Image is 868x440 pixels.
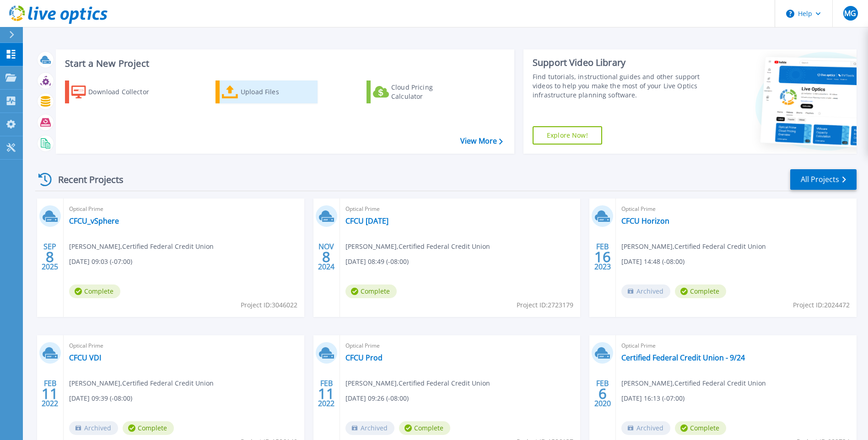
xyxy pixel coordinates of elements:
div: Find tutorials, instructional guides and other support videos to help you make the most of your L... [533,72,702,100]
span: [DATE] 08:49 (-08:00) [345,257,409,267]
span: Optical Prime [69,204,299,214]
span: [DATE] 14:48 (-08:00) [621,257,685,267]
span: [DATE] 09:26 (-08:00) [345,393,409,403]
span: 8 [46,253,54,261]
span: 8 [322,253,330,261]
span: Complete [675,421,726,435]
span: [DATE] 16:13 (-07:00) [621,393,685,403]
a: All Projects [790,169,857,190]
a: Explore Now! [533,126,602,145]
div: Recent Projects [35,168,136,191]
a: CFCU [DATE] [345,216,388,225]
div: Download Collector [88,83,162,101]
span: Project ID: 2024472 [793,300,850,310]
a: View More [460,137,503,145]
span: 16 [594,253,611,261]
div: Cloud Pricing Calculator [391,83,464,101]
span: Complete [675,284,726,298]
a: CFCU_vSphere [69,216,119,225]
a: Certified Federal Credit Union - 9/24 [621,353,745,362]
span: Archived [345,421,394,435]
div: FEB 2022 [41,377,59,410]
a: Upload Files [216,80,318,103]
span: [PERSON_NAME] , Certified Federal Credit Union [69,241,214,252]
div: NOV 2024 [318,240,335,274]
span: [DATE] 09:03 (-07:00) [69,257,132,267]
span: Archived [621,421,670,435]
h3: Start a New Project [65,59,502,69]
span: [DATE] 09:39 (-08:00) [69,393,132,403]
div: Support Video Library [533,57,702,69]
a: Download Collector [65,80,167,103]
span: 6 [598,390,607,397]
span: Optical Prime [345,204,575,214]
span: 11 [42,390,58,397]
div: FEB 2022 [318,377,335,410]
span: MG [844,10,856,17]
div: SEP 2025 [41,240,59,274]
span: Complete [123,421,174,435]
span: [PERSON_NAME] , Certified Federal Credit Union [621,241,766,252]
span: 11 [318,390,334,397]
span: Archived [69,421,118,435]
span: [PERSON_NAME] , Certified Federal Credit Union [621,378,766,388]
div: FEB 2023 [594,240,611,274]
span: Optical Prime [69,341,299,351]
span: Archived [621,284,670,298]
span: [PERSON_NAME] , Certified Federal Credit Union [69,378,214,388]
span: [PERSON_NAME] , Certified Federal Credit Union [345,378,490,388]
span: Project ID: 3046022 [241,300,297,310]
a: Cloud Pricing Calculator [367,80,469,103]
div: FEB 2020 [594,377,611,410]
span: Optical Prime [621,204,851,214]
a: CFCU Prod [345,353,383,362]
a: CFCU Horizon [621,216,669,225]
span: Complete [399,421,450,435]
span: [PERSON_NAME] , Certified Federal Credit Union [345,241,490,252]
span: Complete [69,284,120,298]
span: Optical Prime [621,341,851,351]
span: Complete [345,284,397,298]
div: Upload Files [241,83,314,101]
span: Project ID: 2723179 [517,300,573,310]
span: Optical Prime [345,341,575,351]
a: CFCU VDI [69,353,101,362]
